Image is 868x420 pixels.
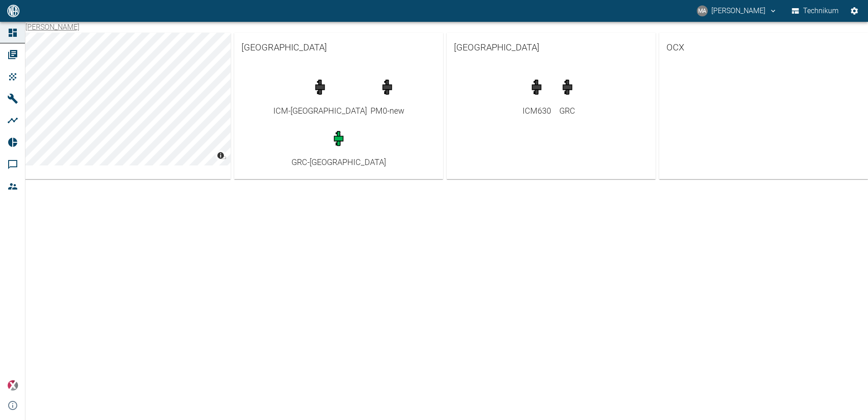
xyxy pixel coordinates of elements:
div: GRC-[GEOGRAPHIC_DATA] [291,156,386,168]
button: Settings [846,3,863,19]
a: OCX [659,33,868,62]
img: Xplore Logo [7,380,18,391]
a: GRC-[GEOGRAPHIC_DATA] [291,126,386,168]
a: GRC [555,75,580,117]
nav: breadcrumb [25,22,79,33]
a: PM0-new [370,75,404,117]
span: [GEOGRAPHIC_DATA] [454,40,648,55]
span: OCX [666,40,861,55]
button: mateus.andrade@neuman-esser.com.br [695,3,779,19]
div: GRC [555,105,580,117]
a: ICM-[GEOGRAPHIC_DATA] [273,75,367,117]
a: ICM630 [523,75,551,117]
div: PM0-new [370,105,404,117]
span: [GEOGRAPHIC_DATA] [242,40,436,55]
img: logo [6,5,20,17]
a: [GEOGRAPHIC_DATA] [234,33,443,62]
button: Technikum [790,3,841,19]
div: ICM630 [523,105,551,117]
a: [PERSON_NAME] [25,23,79,31]
div: MA [697,5,708,16]
canvas: Map [22,33,231,165]
a: [GEOGRAPHIC_DATA] [447,33,656,62]
div: ICM-[GEOGRAPHIC_DATA] [273,105,367,117]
